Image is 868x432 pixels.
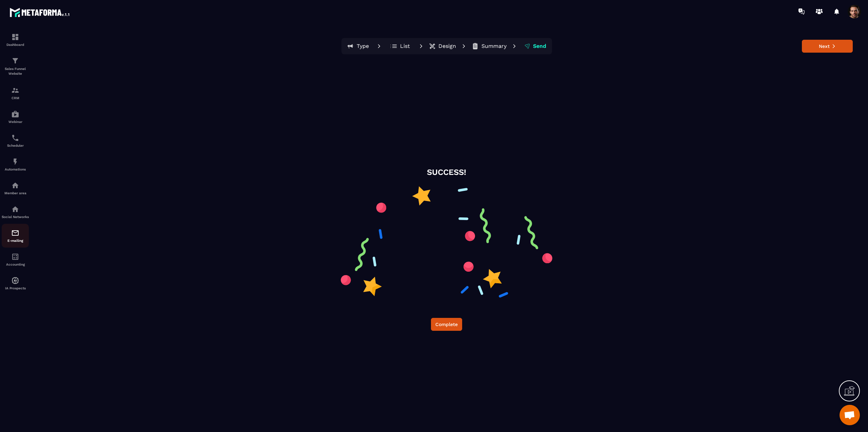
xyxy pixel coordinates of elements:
[11,253,19,261] img: accountant
[343,39,373,53] button: Type
[2,286,29,290] p: IA Prospects
[481,43,507,50] p: Summary
[431,318,462,331] button: Complete
[2,200,29,224] a: social-networksocial-networkSocial Networks
[2,263,29,266] p: Accounting
[2,129,29,152] a: schedulerschedulerScheduler
[427,167,466,178] p: SUCCESS!
[11,57,19,65] img: formation
[2,96,29,100] p: CRM
[2,224,29,248] a: emailemailE-mailing
[427,39,458,53] button: Design
[2,248,29,271] a: accountantaccountantAccounting
[11,158,19,166] img: automations
[802,40,853,53] button: Next
[2,120,29,124] p: Webinar
[840,405,860,425] div: Mở cuộc trò chuyện
[11,181,19,190] img: automations
[2,191,29,195] p: Member area
[533,43,546,50] p: Send
[2,43,29,47] p: Dashboard
[11,134,19,142] img: scheduler
[11,110,19,118] img: automations
[2,28,29,52] a: formationformationDashboard
[470,39,509,53] button: Summary
[2,167,29,171] p: Automations
[2,67,29,76] p: Sales Funnel Website
[2,81,29,105] a: formationformationCRM
[438,43,456,50] p: Design
[2,144,29,147] p: Scheduler
[11,229,19,237] img: email
[11,276,19,285] img: automations
[2,52,29,81] a: formationformationSales Funnel Website
[2,239,29,242] p: E-mailing
[11,205,19,213] img: social-network
[9,6,71,18] img: logo
[385,39,415,53] button: List
[2,105,29,129] a: automationsautomationsWebinar
[520,39,551,53] button: Send
[2,152,29,176] a: automationsautomationsAutomations
[2,215,29,219] p: Social Networks
[357,43,369,50] p: Type
[11,86,19,94] img: formation
[11,33,19,41] img: formation
[400,43,410,50] p: List
[2,176,29,200] a: automationsautomationsMember area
